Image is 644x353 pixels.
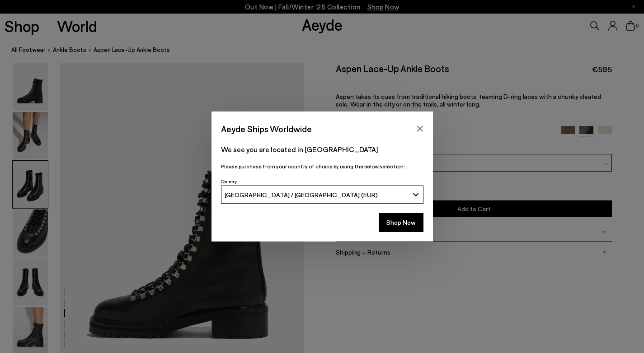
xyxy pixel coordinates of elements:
[225,191,378,199] span: [GEOGRAPHIC_DATA] / [GEOGRAPHIC_DATA] (EUR)
[221,121,312,137] span: Aeyde Ships Worldwide
[413,122,427,135] button: Close
[221,162,423,171] p: Please purchase from your country of choice by using the below selection:
[379,213,423,232] button: Shop Now
[221,179,237,184] span: Country
[221,144,423,155] p: We see you are located in [GEOGRAPHIC_DATA]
